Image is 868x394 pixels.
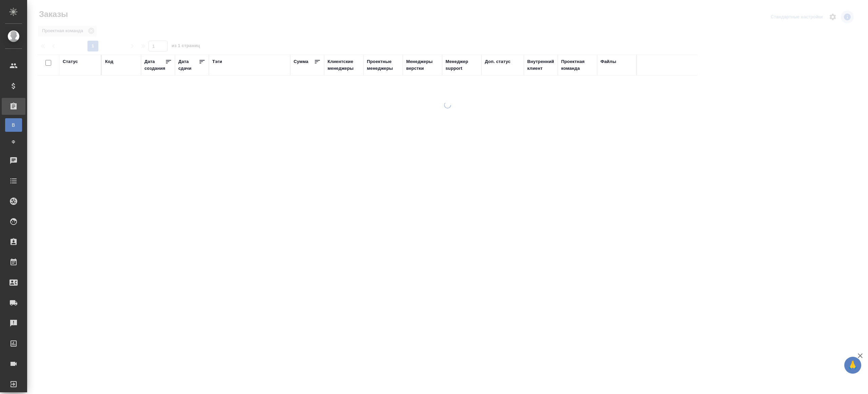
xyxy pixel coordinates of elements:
span: 🙏 [847,358,859,372]
div: Статус [63,58,78,65]
div: Файлы [600,58,616,65]
div: Проектная команда [561,58,594,72]
div: Тэги [212,58,222,65]
a: Ф [5,135,22,149]
span: Ф [8,139,19,145]
div: Внутренний клиент [527,58,554,72]
div: Код [105,58,113,65]
div: Сумма [294,58,308,65]
a: В [5,118,22,132]
div: Проектные менеджеры [367,58,399,72]
div: Менеджер support [446,58,478,72]
div: Клиентские менеджеры [328,58,360,72]
span: В [8,122,19,128]
div: Доп. статус [485,58,511,65]
div: Дата создания [144,58,165,72]
button: 🙏 [844,357,861,374]
div: Дата сдачи [178,58,199,72]
div: Менеджеры верстки [406,58,439,72]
